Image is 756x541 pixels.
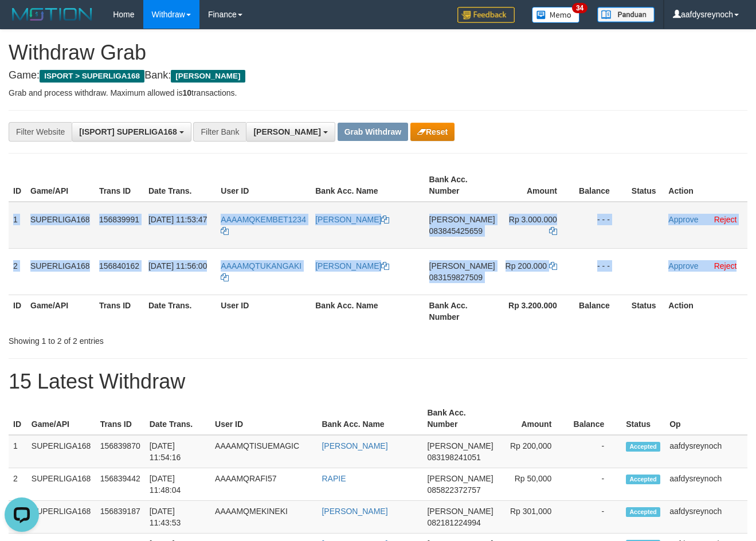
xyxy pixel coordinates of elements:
span: Copy 082181224994 to clipboard [427,518,480,527]
span: 156839991 [99,215,139,224]
a: Copy 200000 to clipboard [549,261,557,270]
span: Copy 083198241051 to clipboard [427,453,480,462]
th: Date Trans. [145,402,210,435]
span: AAAAMQTUKANGAKI [221,261,301,270]
span: [PERSON_NAME] [429,261,495,270]
td: 2 [9,248,26,295]
td: - [569,468,621,501]
a: Approve [668,261,698,270]
a: [PERSON_NAME] [315,261,389,270]
th: Balance [574,295,627,327]
span: AAAAMQKEMBET1234 [221,215,306,224]
td: Rp 50,000 [498,468,569,501]
th: Amount [500,169,574,202]
td: [DATE] 11:43:53 [145,501,210,534]
td: Rp 200,000 [498,435,569,468]
th: Game/API [27,402,96,435]
span: [PERSON_NAME] [427,474,493,483]
h1: Withdraw Grab [9,41,747,64]
span: [PERSON_NAME] [429,215,495,224]
td: AAAAMQMEKINEKI [210,501,317,534]
th: Status [621,402,665,435]
th: Rp 3.200.000 [500,295,574,327]
button: Open LiveChat chat widget [5,5,39,39]
span: Accepted [626,442,660,452]
span: [PERSON_NAME] [171,70,245,83]
th: Bank Acc. Name [311,295,424,327]
h1: 15 Latest Withdraw [9,370,747,393]
button: Reset [410,123,455,141]
span: [PERSON_NAME] [427,507,493,516]
th: Balance [574,169,627,202]
span: Copy 083159827509 to clipboard [429,273,483,282]
th: User ID [216,295,311,327]
th: Action [664,295,747,327]
th: User ID [210,402,317,435]
a: [PERSON_NAME] [322,507,387,516]
td: 156839187 [96,501,145,534]
td: aafdysreynoch [665,468,747,501]
img: Button%20Memo.svg [532,7,580,23]
th: Bank Acc. Number [425,169,500,202]
button: [ISPORT] SUPERLIGA168 [72,122,191,142]
th: ID [9,295,26,327]
span: [PERSON_NAME] [427,441,493,450]
span: [ISPORT] SUPERLIGA168 [79,127,177,136]
td: 1 [9,202,26,249]
button: Grab Withdraw [338,123,408,141]
th: Date Trans. [144,295,216,327]
a: [PERSON_NAME] [322,441,387,450]
td: SUPERLIGA168 [26,202,95,249]
span: Copy 085822372757 to clipboard [427,485,480,495]
th: Date Trans. [144,169,216,202]
a: RAPIE [322,474,346,483]
a: AAAAMQTUKANGAKI [221,261,301,282]
a: AAAAMQKEMBET1234 [221,215,306,236]
td: aafdysreynoch [665,435,747,468]
td: 2 [9,468,27,501]
a: Copy 3000000 to clipboard [549,226,557,236]
div: Filter Bank [193,122,246,142]
span: Copy 083845425659 to clipboard [429,226,483,236]
span: [DATE] 11:53:47 [148,215,207,224]
th: Bank Acc. Number [425,295,500,327]
span: 156840162 [99,261,139,270]
td: 156839870 [96,435,145,468]
td: SUPERLIGA168 [27,435,96,468]
p: Grab and process withdraw. Maximum allowed is transactions. [9,87,747,99]
span: Accepted [626,475,660,484]
td: 156839442 [96,468,145,501]
span: Accepted [626,507,660,517]
th: Amount [498,402,569,435]
td: [DATE] 11:54:16 [145,435,210,468]
td: 1 [9,435,27,468]
td: AAAAMQTISUEMAGIC [210,435,317,468]
div: Showing 1 to 2 of 2 entries [9,331,307,347]
h4: Game: Bank: [9,70,747,81]
strong: 10 [182,88,191,97]
th: Trans ID [95,169,144,202]
span: Rp 3.000.000 [509,215,557,224]
td: SUPERLIGA168 [26,248,95,295]
div: Filter Website [9,122,72,142]
a: Reject [714,215,737,224]
th: Op [665,402,747,435]
td: SUPERLIGA168 [27,501,96,534]
th: Bank Acc. Name [311,169,424,202]
th: ID [9,169,26,202]
th: Trans ID [96,402,145,435]
span: [DATE] 11:56:00 [148,261,207,270]
td: AAAAMQRAFI57 [210,468,317,501]
span: ISPORT > SUPERLIGA168 [40,70,144,83]
a: Reject [714,261,737,270]
th: Bank Acc. Number [422,402,498,435]
td: - [569,501,621,534]
img: Feedback.jpg [457,7,515,23]
td: [DATE] 11:48:04 [145,468,210,501]
img: MOTION_logo.png [9,6,96,23]
th: Trans ID [95,295,144,327]
span: [PERSON_NAME] [253,127,320,136]
th: Status [627,169,664,202]
th: User ID [216,169,311,202]
img: panduan.png [597,7,655,22]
